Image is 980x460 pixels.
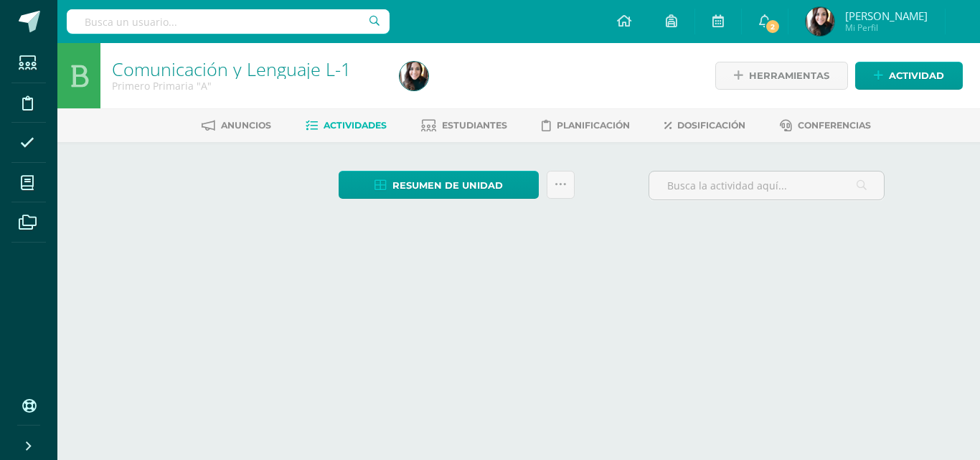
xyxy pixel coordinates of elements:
[542,114,630,137] a: Planificación
[339,171,539,199] a: Resumen de unidad
[845,9,928,23] span: [PERSON_NAME]
[780,114,871,137] a: Conferencias
[557,120,630,131] span: Planificación
[765,19,781,34] span: 2
[442,120,507,131] span: Estudiantes
[221,120,271,131] span: Anuncios
[649,172,884,200] input: Busca la actividad aquí...
[202,114,271,137] a: Anuncios
[715,62,848,90] a: Herramientas
[400,62,428,90] img: f729d001e2f2099d8d60ac186a7bae33.png
[664,114,745,137] a: Dosificación
[112,79,382,93] div: Primero Primaria 'A'
[421,114,507,137] a: Estudiantes
[889,62,944,89] span: Actividad
[324,120,387,131] span: Actividades
[306,114,387,137] a: Actividades
[806,7,834,36] img: f729d001e2f2099d8d60ac186a7bae33.png
[67,9,390,34] input: Busca un usuario...
[112,59,382,79] h1: Comunicación y Lenguaje L-1
[112,57,351,81] a: Comunicación y Lenguaje L-1
[845,22,928,34] span: Mi Perfil
[749,62,829,89] span: Herramientas
[677,120,745,131] span: Dosificación
[392,172,503,199] span: Resumen de unidad
[855,62,963,90] a: Actividad
[798,120,871,131] span: Conferencias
